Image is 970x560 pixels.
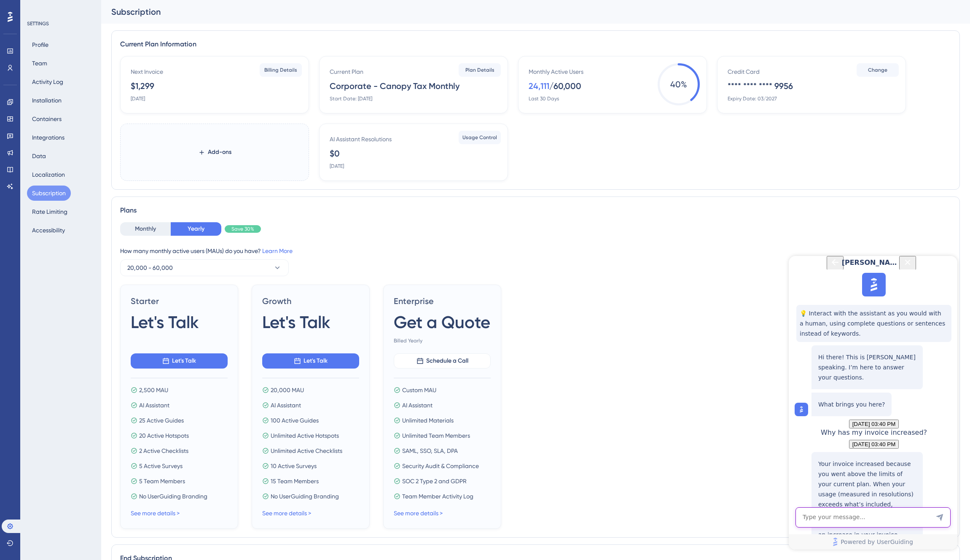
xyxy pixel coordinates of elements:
[330,95,372,102] div: Start Date: [DATE]
[658,63,700,105] span: 40 %
[264,67,297,73] span: Billing Details
[262,353,359,369] button: Let's Talk
[139,385,168,395] span: 2,500 MAU
[330,67,363,77] div: Current Plan
[139,461,183,471] span: 5 Active Surveys
[402,476,467,486] span: SOC 2 Type 2 and GDPR
[402,446,458,456] span: SAML, SSO, SLA, DPA
[271,431,339,441] span: Unlimited Active Hotspots
[271,476,319,486] span: 15 Team Members
[120,39,951,49] div: Current Plan Information
[262,510,311,517] a: See more details >
[330,134,392,144] div: AI Assistant Resolutions
[262,248,293,254] a: Learn More
[131,310,199,334] span: Let's Talk
[111,6,939,18] div: Subscription
[131,510,180,517] a: See more details >
[139,446,188,456] span: 2 Active Checklists
[131,295,228,307] span: Starter
[260,63,302,77] button: Billing Details
[208,147,231,157] span: Add-ons
[402,415,454,425] span: Unlimited Materials
[131,67,163,77] div: Next Invoice
[171,222,221,236] button: Yearly
[549,80,581,92] div: / 60,000
[459,63,501,77] button: Plan Details
[868,67,887,73] span: Change
[402,461,479,471] span: Security Audit & Compliance
[139,476,185,486] span: 5 Team Members
[271,491,339,501] span: No UserGuiding Branding
[271,461,317,471] span: 10 Active Surveys
[139,400,169,410] span: AI Assistant
[172,356,196,366] span: Let's Talk
[529,95,559,102] div: Last 30 Days
[426,356,468,366] span: Schedule a Call
[271,400,301,410] span: AI Assistant
[120,222,171,236] button: Monthly
[231,226,254,232] span: Save 30%
[789,256,957,549] iframe: UserGuiding AI Assistant
[131,353,228,369] button: Let's Talk
[139,491,207,501] span: No UserGuiding Branding
[330,148,340,159] div: $0
[394,310,490,334] span: Get a Quote
[271,446,342,456] span: Unlimited Active Checklists
[139,415,184,425] span: 25 Active Guides
[271,385,304,395] span: 20,000 MAU
[402,431,470,441] span: Unlimited Team Members
[857,63,899,77] button: Change
[304,356,328,366] span: Let's Talk
[262,310,330,334] span: Let's Talk
[728,95,777,102] div: Expiry Date: 03/2027
[529,80,549,92] div: 24,111
[120,259,289,276] button: 20,000 - 60,000
[330,163,344,170] div: [DATE]
[728,67,760,77] div: Credit Card
[394,295,491,307] span: Enterprise
[402,385,436,395] span: Custom MAU
[529,67,583,77] div: Monthly Active Users
[394,353,491,369] button: Schedule a Call
[131,95,145,102] div: [DATE]
[271,415,319,425] span: 100 Active Guides
[139,431,189,441] span: 20 Active Hotspots
[459,131,501,144] button: Usage Control
[394,510,443,517] a: See more details >
[120,246,951,256] div: How many monthly active users (MAUs) do you have?
[394,337,491,344] span: Billed Yearly
[127,263,173,273] span: 20,000 - 60,000
[402,400,433,410] span: AI Assistant
[262,295,359,307] span: Growth
[185,145,245,160] button: Add-ons
[465,67,494,73] span: Plan Details
[402,491,473,501] span: Team Member Activity Log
